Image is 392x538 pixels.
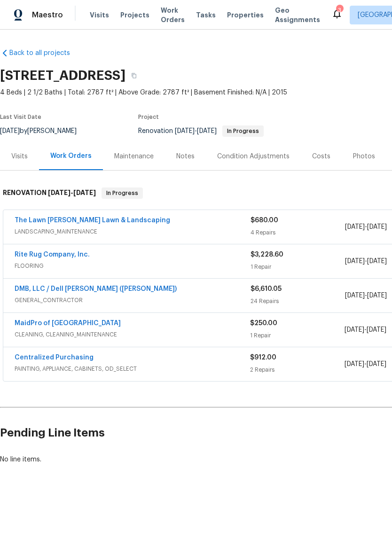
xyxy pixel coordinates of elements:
span: [DATE] [48,189,71,196]
div: Photos [353,152,375,161]
span: Project [138,114,159,120]
span: [DATE] [73,189,96,196]
a: Rite Rug Company, Inc. [15,251,90,258]
span: - [345,359,386,369]
div: Condition Adjustments [217,152,290,161]
span: $6,610.05 [251,286,282,292]
span: Properties [227,10,264,20]
div: Work Orders [50,151,92,161]
div: 1 Repair [251,262,345,272]
span: - [345,257,387,266]
span: In Progress [223,128,263,134]
span: [DATE] [367,327,386,333]
span: - [345,325,386,335]
span: Work Orders [161,6,185,24]
span: $250.00 [250,320,277,327]
div: Notes [176,152,195,161]
div: 4 Repairs [251,228,345,237]
span: Visits [90,10,109,20]
div: Visits [11,152,28,161]
span: $3,228.60 [251,251,283,258]
a: MaidPro of [GEOGRAPHIC_DATA] [15,320,121,327]
a: DMB, LLC / Dell [PERSON_NAME] ([PERSON_NAME]) [15,286,177,292]
span: [DATE] [345,361,364,367]
span: - [48,189,96,196]
span: [DATE] [367,292,387,299]
div: Maintenance [114,152,154,161]
span: [DATE] [367,224,387,230]
a: Centralized Purchasing [15,354,94,361]
span: - [345,291,387,300]
span: - [345,222,387,232]
div: 24 Repairs [251,296,345,306]
span: [DATE] [367,258,387,265]
span: [DATE] [345,258,365,265]
div: 2 Repairs [250,365,344,374]
span: [DATE] [345,327,364,333]
span: PAINTING, APPLIANCE, CABINETS, OD_SELECT [15,364,250,374]
span: In Progress [102,188,142,198]
div: Costs [312,152,330,161]
span: Renovation [138,128,264,134]
span: LANDSCAPING_MAINTENANCE [15,227,251,236]
span: CLEANING, CLEANING_MAINTENANCE [15,330,250,339]
div: 1 Repair [250,331,344,340]
span: GENERAL_CONTRACTOR [15,296,251,305]
div: 3 [336,6,343,15]
span: $680.00 [251,217,278,224]
span: $912.00 [250,354,276,361]
span: FLOORING [15,261,251,271]
button: Copy Address [125,67,142,84]
h6: RENOVATION [3,187,96,199]
span: Maestro [32,10,63,20]
span: Projects [120,10,149,20]
span: [DATE] [175,128,195,134]
span: Geo Assignments [275,6,320,24]
span: [DATE] [345,224,365,230]
span: [DATE] [197,128,217,134]
span: - [175,128,217,134]
span: [DATE] [345,292,365,299]
span: [DATE] [367,361,386,367]
span: Tasks [196,12,216,18]
a: The Lawn [PERSON_NAME] Lawn & Landscaping [15,217,170,224]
